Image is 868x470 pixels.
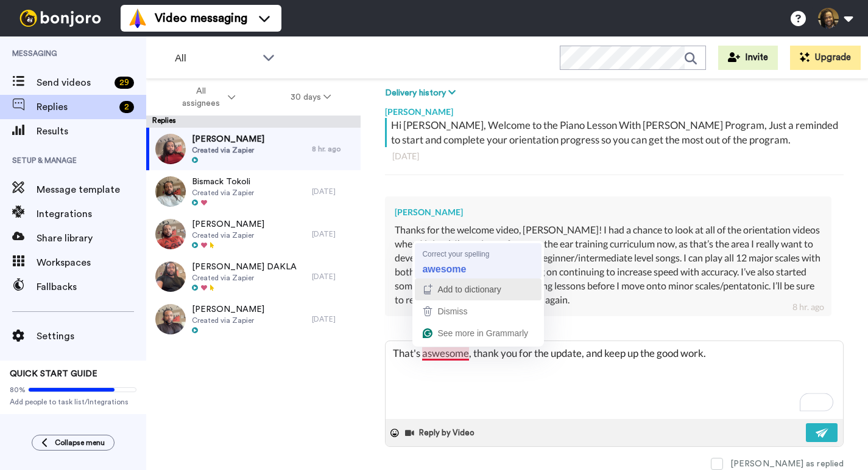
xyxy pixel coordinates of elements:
[176,85,225,109] span: All assignees
[790,46,861,70] button: Upgrade
[37,231,146,246] span: Share library
[37,75,110,90] span: Send videos
[115,77,134,89] div: 29
[312,272,355,282] div: [DATE]
[146,116,361,128] div: Replies
[146,170,361,213] a: Bismack TokoliCreated via Zapier[DATE]
[155,219,186,249] img: d1571ce3-7078-4770-b1c3-993e7396c557-thumb.jpg
[37,100,115,114] span: Replies
[192,218,264,230] span: [PERSON_NAME]
[155,10,247,27] span: Video messaging
[192,230,264,240] span: Created via Zapier
[146,128,361,170] a: [PERSON_NAME]Created via Zapier8 hr. ago
[385,86,459,100] button: Delivery history
[37,255,146,270] span: Workspaces
[37,207,146,221] span: Integrations
[149,80,263,114] button: All assignees
[395,223,822,306] div: Thanks for the welcome video, [PERSON_NAME]! I had a chance to look at all of the orientation vid...
[55,438,105,448] span: Collapse menu
[816,428,829,438] img: send-white.svg
[37,124,146,139] span: Results
[192,188,254,198] span: Created via Zapier
[386,341,843,419] textarea: To enrich screen reader interactions, please activate Accessibility in Grammarly extension settings
[792,301,824,313] div: 8 hr. ago
[192,145,264,155] span: Created via Zapier
[192,316,264,325] span: Created via Zapier
[15,10,106,27] img: bj-logo-header-white.svg
[263,86,359,108] button: 30 days
[312,187,355,196] div: [DATE]
[192,133,264,145] span: [PERSON_NAME]
[10,385,26,395] span: 80%
[192,303,264,316] span: [PERSON_NAME]
[385,100,844,118] div: [PERSON_NAME]
[718,46,778,70] button: Invite
[312,144,355,154] div: 8 hr. ago
[155,134,186,164] img: 52a577d9-7802-4f05-ae8d-b08150df9b70-thumb.jpg
[10,370,97,378] span: QUICK START GUIDE
[391,118,841,147] div: Hi [PERSON_NAME], Welcome to the Piano Lesson With [PERSON_NAME] Program, Just a reminded to star...
[10,397,136,407] span: Add people to task list/Integrations
[146,213,361,255] a: [PERSON_NAME]Created via Zapier[DATE]
[128,9,147,28] img: vm-color.svg
[155,261,186,292] img: 9ca10852-8b39-46ae-9fb5-ec5ae229bc85-thumb.jpg
[119,101,134,113] div: 2
[192,273,297,283] span: Created via Zapier
[32,435,115,451] button: Collapse menu
[192,261,297,273] span: [PERSON_NAME] DAKLA
[404,424,478,442] button: Reply by Video
[155,176,186,207] img: 8107f6ea-62d8-4a62-8986-dd0ee8da1aa9-thumb.jpg
[192,176,254,188] span: Bismack Tokoli
[392,150,836,162] div: [DATE]
[37,182,146,197] span: Message template
[312,229,355,239] div: [DATE]
[730,458,844,470] div: [PERSON_NAME] as replied
[146,298,361,340] a: [PERSON_NAME]Created via Zapier[DATE]
[155,304,186,334] img: 4fa2d431-9224-4be4-a620-782b4e202ff9-thumb.jpg
[395,206,822,218] div: [PERSON_NAME]
[146,255,361,298] a: [PERSON_NAME] DAKLACreated via Zapier[DATE]
[37,280,146,294] span: Fallbacks
[175,51,256,66] span: All
[37,329,146,344] span: Settings
[312,314,355,324] div: [DATE]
